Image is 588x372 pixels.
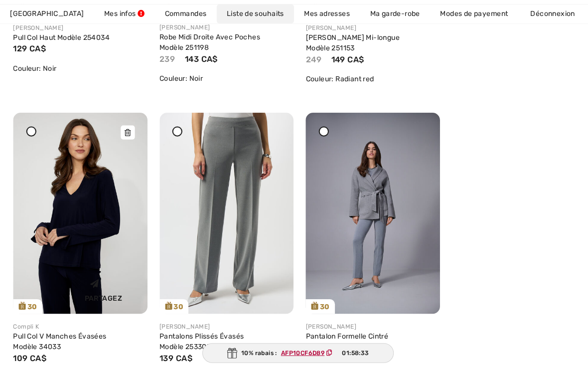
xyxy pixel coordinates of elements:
div: [PERSON_NAME] [301,318,434,327]
div: [PERSON_NAME] [157,22,290,31]
span: 143 CA$ [182,53,215,63]
a: Pull Col Haut Modèle 254034 [13,33,108,41]
div: Compli K [13,318,146,327]
img: joseph-ribkoff-pants-grey-melange_253303_1_03d6_search.jpg [157,111,290,310]
a: 30 [157,111,290,310]
div: Couleur: Noir [13,62,146,73]
a: Modes de payement [424,4,511,23]
span: 149 CA$ [327,54,359,63]
span: 129 CA$ [13,43,45,53]
img: Gift.svg [224,343,234,354]
img: joseph-ribkoff-pants-grey-melange_253295_1_a762_search.jpg [301,111,434,310]
a: Déconnexion [513,4,587,23]
a: Pantalon Formelle Cintré Modèle 253295 [301,328,383,347]
a: Mes infos [93,4,152,23]
div: Couleur: Noir [157,72,290,83]
a: Commandes [152,4,214,23]
span: 01:58:33 [337,344,364,353]
div: Couleur: Radiant red [301,73,434,83]
a: [PERSON_NAME] Mi-longue Modèle 251153 [301,33,394,52]
a: Ma garde-robe [355,4,425,23]
div: [PERSON_NAME] [157,318,290,327]
div: 10% rabais : [200,339,389,358]
a: Robe Midi Droite Avec Poches Modèle 251198 [157,32,257,51]
div: [PERSON_NAME] [301,23,434,32]
div: [PERSON_NAME] [13,23,146,32]
a: Pantalons Plissés Évasés Modèle 253303 [157,328,241,347]
span: 249 [301,54,317,63]
a: 30 [301,111,434,310]
a: Pull Col V Manches Évasées Modèle 34033 [13,328,105,347]
a: Liste de souhaits [214,4,290,23]
a: Mes adresses [290,4,355,23]
a: 30 [13,111,146,310]
span: 239 [157,53,173,63]
div: Partagez [66,267,138,302]
span: 109 CA$ [13,349,46,358]
span: 139 CA$ [157,349,190,358]
span: [GEOGRAPHIC_DATA] [10,8,83,19]
ins: AFP10CF6D89 [277,345,320,352]
img: compli-k-tops-navy_34033a_1_2bd6_search.jpg [13,111,146,310]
